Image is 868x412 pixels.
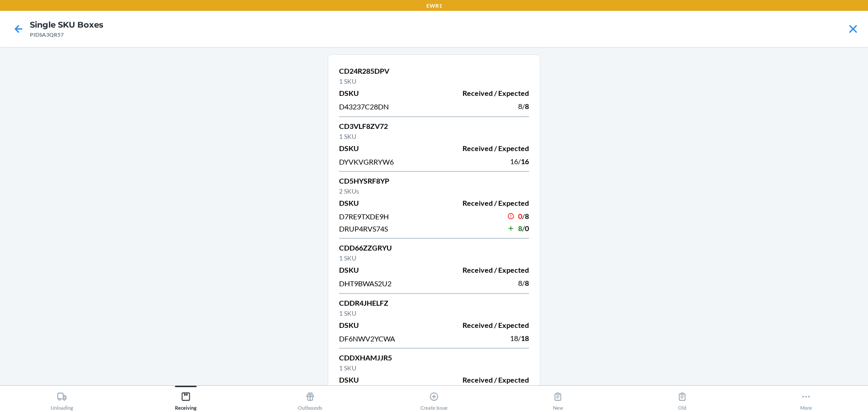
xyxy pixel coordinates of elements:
[677,388,687,411] div: Old
[439,143,529,154] p: Received / Expected
[339,265,429,275] p: DSKU
[525,279,529,287] span: 8
[30,31,104,39] div: PIDSA3QR57
[620,386,744,411] button: Old
[339,224,388,233] span: DRUP4RVS74S
[518,212,522,220] span: 0
[339,175,529,186] p: CD5HYSRF8YP
[51,388,73,411] div: Unloading
[510,334,518,342] span: 18
[439,265,529,275] p: Received / Expected
[339,88,429,99] p: DSKU
[339,212,389,221] span: D7RE9TXDE9H
[522,212,525,220] span: /
[298,388,322,411] div: Outbounds
[339,198,429,208] p: DSKU
[339,186,529,196] p: 2 SKUs
[339,253,529,263] p: 1 SKU
[521,334,529,342] span: 18
[124,386,248,411] button: Receiving
[522,279,525,287] span: /
[522,102,525,110] span: /
[426,2,442,10] p: EWR1
[518,334,521,342] span: /
[339,363,529,373] p: 1 SKU
[339,279,392,288] span: DHT9BWAS2U2
[553,388,563,411] div: New
[339,76,529,86] p: 1 SKU
[339,320,429,331] p: DSKU
[339,308,529,318] p: 1 SKU
[800,388,812,411] div: More
[518,102,522,110] span: 8
[372,386,496,411] button: Create Issue
[518,157,521,166] span: /
[339,242,529,253] p: CDD66ZZGRYU
[339,132,529,141] p: 1 SKU
[439,198,529,208] p: Received / Expected
[439,374,529,385] p: Received / Expected
[496,386,620,411] button: New
[248,386,372,411] button: Outbounds
[522,224,525,232] span: /
[339,66,529,76] p: CD24R285DPV
[339,334,395,343] span: DF6NWV2YCWA
[339,102,389,111] span: D43237C28DN
[744,386,868,411] button: More
[339,298,529,308] p: CDDR4JHELFZ
[339,157,394,166] span: DYVKVGRRYW6
[339,374,429,385] p: DSKU
[339,352,529,363] p: CDDXHAMJJR5
[339,121,529,132] p: CD3VLF8ZV72
[518,279,522,287] span: 8
[525,212,529,220] span: 8
[525,102,529,110] span: 8
[525,224,529,232] span: 0
[420,388,448,411] div: Create Issue
[175,388,197,411] div: Receiving
[439,320,529,331] p: Received / Expected
[30,19,104,31] h4: Single SKU Boxes
[510,157,518,166] span: 16
[521,157,529,166] span: 16
[518,224,522,232] span: 8
[339,143,429,154] p: DSKU
[439,88,529,99] p: Received / Expected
